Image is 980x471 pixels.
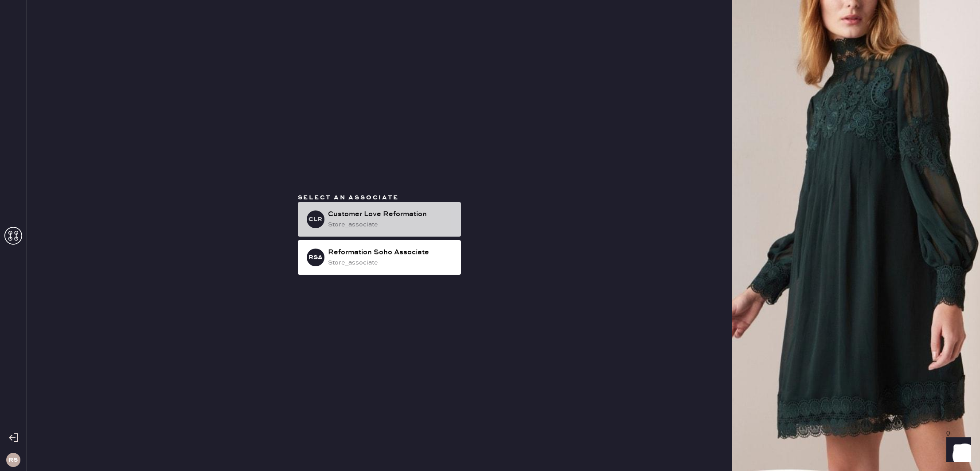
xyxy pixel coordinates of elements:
h3: RS [8,457,18,463]
h3: CLR [308,216,322,222]
iframe: Front Chat [938,431,976,469]
div: Customer Love Reformation [328,209,454,220]
div: Reformation Soho Associate [328,247,454,258]
div: store_associate [328,258,454,268]
h3: RSA [308,254,323,261]
span: Select an associate [298,194,399,202]
div: store_associate [328,220,454,230]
